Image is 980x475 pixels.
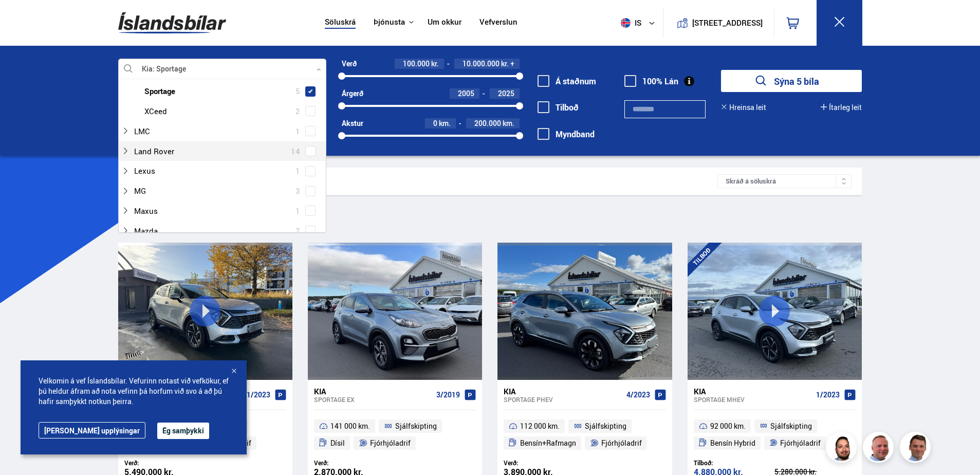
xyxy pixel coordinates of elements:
[39,376,229,407] span: Velkomin á vef Íslandsbílar. Vefurinn notast við vefkökur, ef þú heldur áfram að nota vefinn þá h...
[694,387,812,396] div: Kia
[291,144,300,159] span: 14
[520,420,560,432] span: 112 000 km.
[864,433,895,464] img: siFngHWaQ9KaOqBr.png
[710,437,755,449] span: Bensín Hybrid
[342,119,363,127] div: Akstur
[314,387,432,396] div: Kia
[463,59,500,68] span: 10.000.000
[247,391,270,399] span: 1/2023
[538,103,579,112] label: Tilboð
[821,103,862,112] button: Ítarleg leit
[504,459,585,467] div: Verð:
[431,60,439,68] span: kr.
[370,437,411,449] span: Fjórhjóladrif
[342,89,363,98] div: Árgerð
[721,70,862,92] button: Sýna 5 bíla
[538,130,595,139] label: Myndband
[8,4,39,35] button: Opna LiveChat spjallviðmót
[617,18,642,28] span: is
[295,163,300,178] span: 1
[601,437,642,449] span: Fjórhjóladrif
[124,459,206,467] div: Verð:
[374,17,405,27] button: Þjónusta
[816,391,840,399] span: 1/2023
[669,8,768,38] a: [STREET_ADDRESS]
[314,396,432,403] div: Sportage EX
[617,8,663,38] button: is
[694,396,812,403] div: Sportage MHEV
[295,204,300,218] span: 1
[901,433,932,464] img: FbJEzSuNWCJXmdc-.webp
[39,422,145,439] a: [PERSON_NAME] upplýsingar
[325,17,356,28] a: Söluskrá
[330,420,370,432] span: 141 000 km.
[436,391,460,399] span: 3/2019
[330,437,345,449] span: Dísil
[520,437,576,449] span: Bensín+Rafmagn
[504,396,622,403] div: Sportage PHEV
[295,224,300,239] span: 7
[479,17,517,28] a: Vefverslun
[342,60,357,68] div: Verð
[721,103,766,112] button: Hreinsa leit
[694,459,775,467] div: Tilboð:
[403,59,430,68] span: 100.000
[295,84,300,99] span: 5
[503,119,514,127] span: km.
[770,420,812,432] span: Sjálfskipting
[717,174,852,188] div: Skráð á söluskrá
[624,77,678,86] label: 100% Lán
[510,60,514,68] span: +
[474,118,501,128] span: 200.000
[501,60,509,68] span: kr.
[621,18,631,28] img: svg+xml;base64,PHN2ZyB4bWxucz0iaHR0cDovL3d3dy53My5vcmcvMjAwMC9zdmciIHdpZHRoPSI1MTIiIGhlaWdodD0iNT...
[585,420,626,432] span: Sjálfskipting
[439,119,451,127] span: km.
[710,420,746,432] span: 92 000 km.
[696,19,759,27] button: [STREET_ADDRESS]
[157,423,209,439] button: Ég samþykki
[827,433,858,464] img: nhp88E3Fdnt1Opn2.png
[428,17,461,28] a: Um okkur
[118,6,226,40] img: G0Ugv5HjCgRt.svg
[504,387,622,396] div: Kia
[128,176,718,187] div: Leitarniðurstöður 5 bílar
[458,88,474,98] span: 2005
[295,184,300,198] span: 3
[295,124,300,139] span: 1
[433,118,437,128] span: 0
[314,459,395,467] div: Verð:
[538,77,596,86] label: Á staðnum
[395,420,437,432] span: Sjálfskipting
[626,391,650,399] span: 4/2023
[498,88,514,98] span: 2025
[780,437,821,449] span: Fjórhjóladrif
[295,104,300,119] span: 2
